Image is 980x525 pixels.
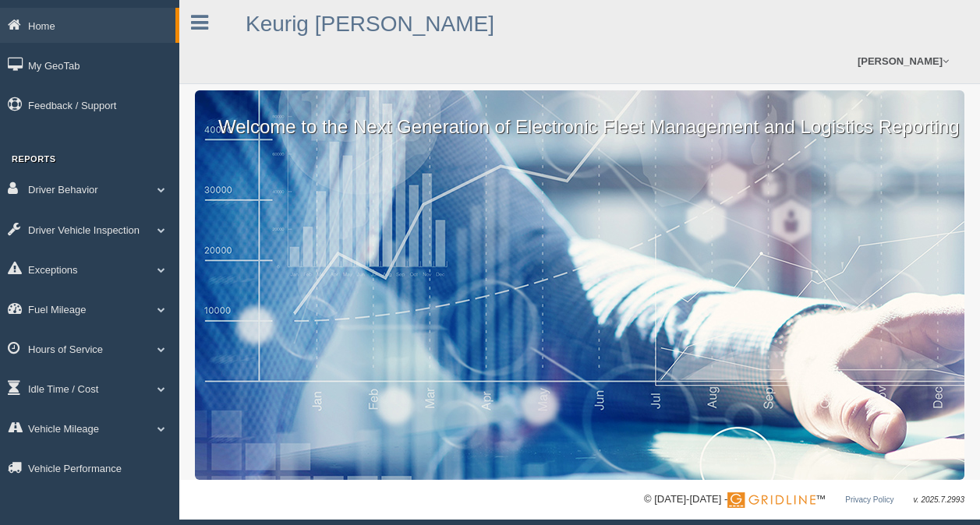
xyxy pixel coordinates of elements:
[914,495,964,504] span: v. 2025.7.2993
[850,39,957,83] a: [PERSON_NAME]
[195,90,964,140] p: Welcome to the Next Generation of Electronic Fleet Management and Logistics Reporting
[845,495,893,504] a: Privacy Policy
[644,492,964,508] div: © [DATE]-[DATE] - ™
[246,12,494,36] a: Keurig [PERSON_NAME]
[727,492,815,508] img: Gridline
